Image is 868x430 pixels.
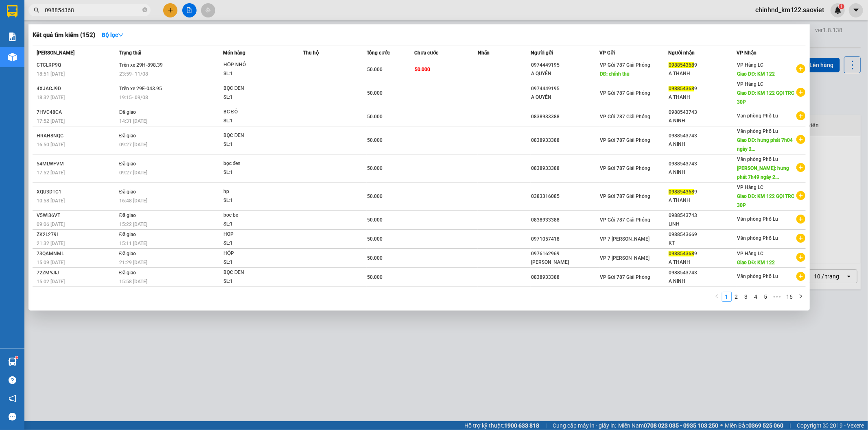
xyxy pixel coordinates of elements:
div: [PERSON_NAME] [531,258,599,267]
div: 0838933388 [531,164,599,173]
span: Nhãn [478,50,490,56]
span: plus-circle [796,135,805,144]
span: 17:52 [DATE] [37,118,65,124]
sup: 1 [15,356,18,359]
span: right [798,294,803,299]
div: BỌC ĐEN [223,84,284,93]
div: 54MLWFVM [37,160,117,168]
a: 2 [732,292,741,301]
div: BC ĐỎ [223,108,284,117]
div: 9 [669,188,737,196]
strong: Bộ lọc [102,32,124,38]
span: VP Hàng LC [737,185,764,190]
span: Đã giao [119,109,136,115]
span: VP Gửi 787 Giải Phóng [600,114,650,119]
div: A NINH [669,277,737,286]
span: 16:48 [DATE] [119,198,147,204]
div: SL: 1 [223,93,284,102]
a: 1 [722,292,731,301]
span: 50.000 [367,137,383,143]
div: KT [669,239,737,248]
div: 0988543743 [669,132,737,140]
div: SL: 1 [223,69,284,78]
span: 50.000 [367,217,383,223]
div: A THANH [669,69,737,78]
div: 4XJAGJ9D [37,85,117,93]
span: plus-circle [796,191,805,200]
div: A THANH [669,258,737,267]
span: message [9,413,16,421]
button: left [712,292,722,302]
div: boc be [223,211,284,220]
span: Chưa cước [414,50,438,56]
span: Giao DĐ: hưng phát 7h04 ngày 2... [737,137,793,152]
div: CTCLRP9Q [37,61,117,69]
span: Đã giao [119,270,136,276]
div: A QUYỀN [531,93,599,102]
span: 09:27 [DATE] [119,170,147,176]
div: XQU3DTC1 [37,188,117,196]
span: VP Gửi 787 Giải Phóng [600,137,650,143]
span: VP Hàng LC [737,251,764,256]
div: 0988543743 [669,160,737,168]
img: warehouse-icon [8,358,17,366]
div: 9 [669,250,737,258]
div: 0838933388 [531,216,599,224]
span: search [34,7,39,13]
span: plus-circle [796,234,805,243]
span: plus-circle [796,88,805,97]
a: 4 [752,292,761,301]
div: A NINH [669,140,737,149]
div: 9 [669,85,737,93]
span: VP Gửi 787 Giải Phóng [600,274,650,280]
span: Đã giao [119,189,136,195]
span: Món hàng [223,50,245,56]
span: Giao DĐ: KM 122 GỌI TRC 30P [737,90,795,105]
div: LINH [669,220,737,228]
span: plus-circle [796,215,805,224]
span: Văn phòng Phố Lu [737,113,778,119]
li: Next 5 Pages [771,292,784,302]
span: VP Gửi 787 Giải Phóng [600,90,650,96]
div: 0971057418 [531,235,599,243]
span: VP Gửi 787 Giải Phóng [600,62,650,68]
span: VP Gửi [599,50,615,56]
div: SL: 1 [223,258,284,267]
span: 098854368 [669,62,694,68]
div: V5WI36VT [37,211,117,220]
button: right [796,292,806,302]
span: VP Hàng LC [737,62,764,68]
span: Đã giao [119,133,136,139]
div: A QUYỀN [531,69,599,78]
div: 0838933388 [531,136,599,145]
span: VP 7 [PERSON_NAME] [600,255,649,261]
img: logo-vxr [7,5,17,17]
div: 0383316085 [531,192,599,201]
span: 15:02 [DATE] [37,279,65,284]
div: 73QAMNML [37,250,117,258]
span: Trên xe 29E-043.95 [119,86,162,91]
span: VP Gửi 787 Giải Phóng [600,193,650,199]
span: 21:32 [DATE] [37,241,65,246]
div: BỌC ĐEN [223,268,284,277]
span: Tổng cước [367,50,390,56]
span: question-circle [9,376,16,384]
span: Giao DĐ: KM 122 [737,71,775,77]
div: 0988543743 [669,108,737,117]
div: SL: 1 [223,277,284,286]
span: VP Gửi 787 Giải Phóng [600,165,650,171]
li: 3 [741,292,751,302]
span: plus-circle [796,163,805,172]
div: ZK2L279I [37,230,117,239]
div: 0988543669 [669,230,737,239]
span: 50.000 [367,236,383,242]
div: 9 [669,61,737,69]
span: 098854368 [669,189,694,195]
span: Văn phòng Phố Lu [737,128,778,134]
h3: Kết quả tìm kiếm ( 152 ) [33,31,95,39]
span: 18:51 [DATE] [37,71,65,77]
span: 50.000 [367,255,383,261]
div: SL: 1 [223,140,284,149]
span: 50.000 [367,90,383,96]
img: solution-icon [8,33,17,41]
